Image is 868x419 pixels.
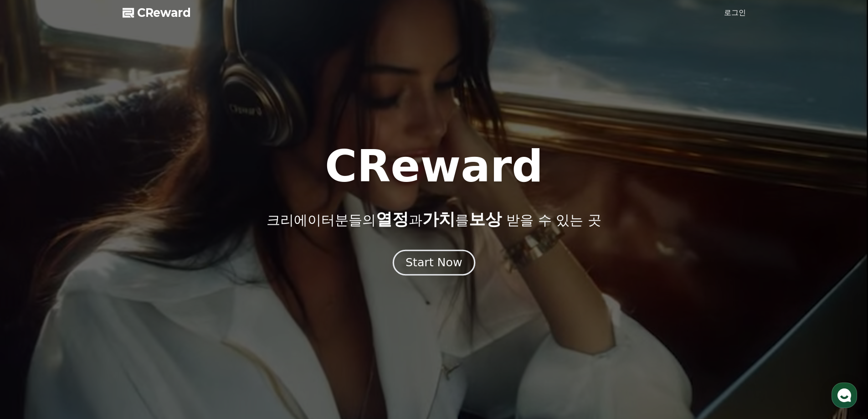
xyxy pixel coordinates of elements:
[325,145,543,188] h1: CReward
[393,249,475,275] button: Start Now
[141,303,152,310] span: 설정
[422,210,455,228] span: 가치
[60,289,118,312] a: 대화
[137,5,191,20] span: CReward
[395,259,473,268] a: Start Now
[123,5,191,20] a: CReward
[406,255,462,270] div: Start Now
[118,289,175,312] a: 설정
[469,210,502,228] span: 보상
[3,289,60,312] a: 홈
[267,210,601,228] p: 크리에이터분들의 과 를 받을 수 있는 곳
[376,210,409,228] span: 열정
[83,303,94,310] span: 대화
[724,7,746,18] a: 로그인
[29,303,34,310] span: 홈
